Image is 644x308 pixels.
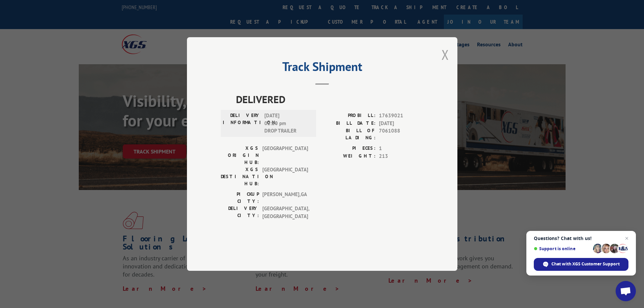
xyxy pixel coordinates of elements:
[221,62,424,75] h2: Track Shipment
[221,145,259,166] label: XGS ORIGIN HUB:
[534,258,628,271] div: Chat with XGS Customer Support
[262,205,308,220] span: [GEOGRAPHIC_DATA] , [GEOGRAPHIC_DATA]
[262,166,308,187] span: [GEOGRAPHIC_DATA]
[379,152,424,160] span: 213
[264,112,310,135] span: [DATE] 02:20 pm DROP TRAILER
[379,120,424,127] span: [DATE]
[223,112,261,135] label: DELIVERY INFORMATION:
[322,145,376,152] label: PIECES:
[534,246,591,251] span: Support is online
[322,152,376,160] label: WEIGHT:
[379,127,424,141] span: 7061088
[616,281,636,301] div: Open chat
[379,145,424,152] span: 1
[262,145,308,166] span: [GEOGRAPHIC_DATA]
[442,46,449,64] button: Close modal
[236,92,424,107] span: DELIVERED
[221,191,259,205] label: PICKUP CITY:
[623,234,631,242] span: Close chat
[322,120,376,127] label: BILL DATE:
[551,261,620,267] span: Chat with XGS Customer Support
[221,166,259,187] label: XGS DESTINATION HUB:
[221,205,259,220] label: DELIVERY CITY:
[262,191,308,205] span: [PERSON_NAME] , GA
[379,112,424,120] span: 17639021
[322,112,376,120] label: PROBILL:
[534,236,628,241] span: Questions? Chat with us!
[322,127,376,141] label: BILL OF LADING:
